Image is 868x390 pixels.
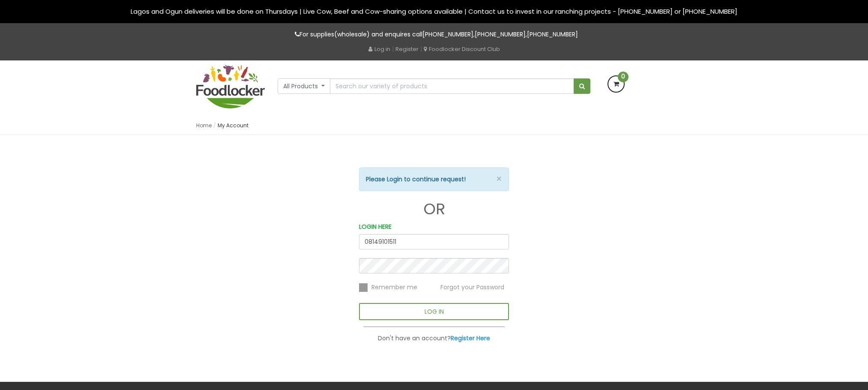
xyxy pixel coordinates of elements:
[368,45,390,53] a: Log in
[422,30,473,39] a: [PHONE_NUMBER]
[371,283,417,291] span: Remember me
[278,78,330,94] button: All Products
[618,72,629,82] span: 0
[475,30,526,39] a: [PHONE_NUMBER]
[330,78,574,94] input: Search our variety of products
[440,282,504,291] a: Forgot your Password
[420,45,422,53] span: |
[496,174,502,183] button: ×
[392,45,394,53] span: |
[451,334,490,342] a: Register Here
[359,222,392,232] label: LOGIN HERE
[196,65,265,108] img: FoodLocker
[366,175,466,183] strong: Please Login to continue request!
[359,201,509,218] h1: OR
[395,45,419,53] a: Register
[131,7,737,16] span: Lagos and Ogun deliveries will be done on Thursdays | Live Cow, Beef and Cow-sharing options avai...
[359,234,509,249] input: Email
[359,303,509,320] button: LOG IN
[196,122,212,129] a: Home
[196,30,672,39] p: For supplies(wholesale) and enquires call , ,
[359,333,509,343] p: Don't have an account?
[424,45,500,53] a: Foodlocker Discount Club
[440,283,504,291] span: Forgot your Password
[527,30,578,39] a: [PHONE_NUMBER]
